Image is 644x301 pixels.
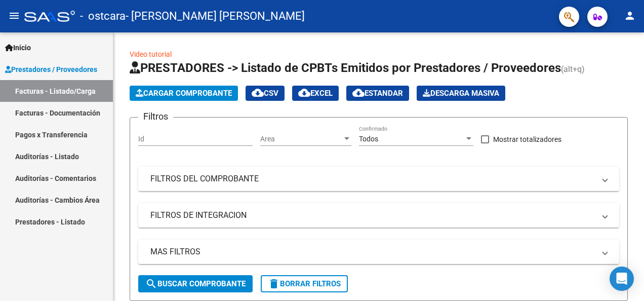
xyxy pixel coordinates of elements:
[5,64,97,75] span: Prestadores / Proveedores
[246,86,285,101] button: CSV
[624,10,636,22] mat-icon: person
[561,64,585,74] span: (alt+q)
[145,278,157,290] mat-icon: search
[130,86,238,101] button: Cargar Comprobante
[150,210,595,221] mat-panel-title: FILTROS DE INTEGRACION
[130,61,561,75] span: PRESTADORES -> Listado de CPBTs Emitidos por Prestadores / Proveedores
[8,10,20,22] mat-icon: menu
[138,240,619,264] mat-expansion-panel-header: MAS FILTROS
[423,89,499,98] span: Descarga Masiva
[298,87,310,99] mat-icon: cloud_download
[150,173,595,184] mat-panel-title: FILTROS DEL COMPROBANTE
[260,135,342,143] span: Area
[298,89,333,98] span: EXCEL
[126,5,305,27] span: - [PERSON_NAME] [PERSON_NAME]
[150,246,595,257] mat-panel-title: MAS FILTROS
[610,267,634,291] div: Open Intercom Messenger
[417,86,505,101] button: Descarga Masiva
[252,89,278,98] span: CSV
[346,86,409,101] button: Estandar
[493,133,561,145] span: Mostrar totalizadores
[138,109,173,124] h3: Filtros
[252,87,264,99] mat-icon: cloud_download
[292,86,339,101] button: EXCEL
[136,89,232,98] span: Cargar Comprobante
[417,86,505,101] app-download-masive: Descarga masiva de comprobantes (adjuntos)
[268,279,341,288] span: Borrar Filtros
[268,278,280,290] mat-icon: delete
[145,279,246,288] span: Buscar Comprobante
[359,135,378,143] span: Todos
[261,275,348,292] button: Borrar Filtros
[138,275,253,292] button: Buscar Comprobante
[352,89,403,98] span: Estandar
[138,203,619,228] mat-expansion-panel-header: FILTROS DE INTEGRACION
[130,50,172,58] a: Video tutorial
[138,167,619,191] mat-expansion-panel-header: FILTROS DEL COMPROBANTE
[352,87,365,99] mat-icon: cloud_download
[5,42,31,53] span: Inicio
[80,5,126,27] span: - ostcara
